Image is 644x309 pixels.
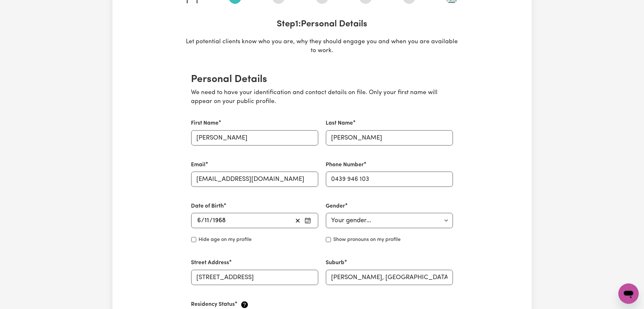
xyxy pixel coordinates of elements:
[191,300,235,309] label: Residency Status
[191,73,453,86] h2: Personal Details
[210,217,213,224] span: /
[326,202,345,210] label: Gender
[199,236,252,244] label: Hide age on my profile
[186,19,458,30] h3: Step 1 : Personal Details
[334,236,401,244] label: Show pronouns on my profile
[191,202,224,210] label: Date of Birth
[619,284,639,304] iframe: Button to launch messaging window
[213,216,226,225] input: ----
[197,216,201,225] input: --
[326,270,453,285] input: e.g. North Bondi, New South Wales
[205,216,210,225] input: --
[191,161,206,169] label: Email
[326,119,353,127] label: Last Name
[191,88,453,107] p: We need to have your identification and contact details on file. Only your first name will appear...
[326,259,345,267] label: Suburb
[201,217,205,224] span: /
[191,119,219,127] label: First Name
[186,38,458,56] p: Let potential clients know who you are, why they should engage you and when you are available to ...
[191,259,229,267] label: Street Address
[326,161,364,169] label: Phone Number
